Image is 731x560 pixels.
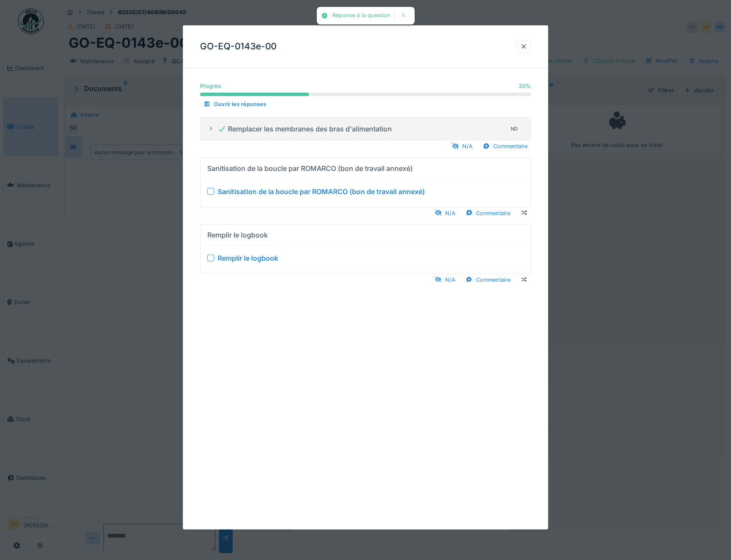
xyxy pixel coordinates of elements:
[207,229,268,240] div: Remplir le logbook
[218,124,392,134] div: Remplacer les membranes des bras d'alimentation
[462,207,514,219] div: Commentaire
[519,82,531,90] div: 33 %
[218,186,425,196] div: Sanitisation de la boucle par ROMARCO (bon de travail annexé)
[218,253,278,263] div: Remplir le logbook
[431,274,459,285] div: N/A
[200,41,276,52] h3: GO-EQ-0143e-00
[200,98,270,110] div: Ouvrir les réponses
[431,207,459,219] div: N/A
[200,93,531,96] progress: 33 %
[207,163,413,173] div: Sanitisation de la boucle par ROMARCO (bon de travail annexé)
[479,140,531,152] div: Commentaire
[200,82,221,90] div: Progrès
[332,12,390,19] div: Réponse à la question
[204,161,528,203] summary: Sanitisation de la boucle par ROMARCO (bon de travail annexé) Sanitisation de la boucle par ROMAR...
[508,123,520,135] div: ND
[204,228,528,270] summary: Remplir le logbook Remplir le logbook
[462,274,514,285] div: Commentaire
[204,121,528,137] summary: Remplacer les membranes des bras d'alimentationND
[449,140,476,152] div: N/A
